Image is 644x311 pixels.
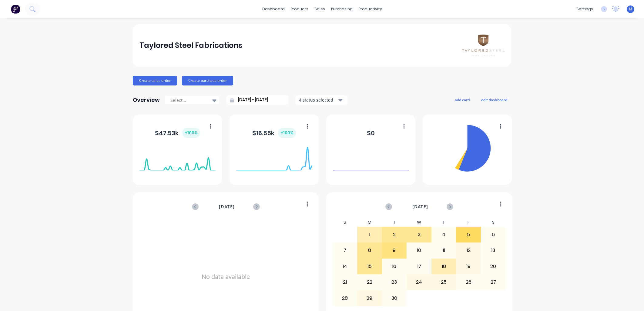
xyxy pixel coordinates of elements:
[133,94,160,106] div: Overview
[367,129,375,138] div: $ 0
[481,275,505,290] div: 27
[219,203,235,210] span: [DATE]
[431,218,456,227] div: T
[456,218,481,227] div: F
[407,275,431,290] div: 24
[481,243,505,258] div: 13
[629,6,632,12] span: M
[382,290,407,306] div: 30
[139,39,242,52] div: Taylored Steel Fabrications
[407,218,431,227] div: W
[357,290,382,306] div: 29
[333,218,357,227] div: S
[432,275,456,290] div: 25
[412,203,428,210] span: [DATE]
[481,227,505,242] div: 6
[456,275,481,290] div: 26
[451,96,474,104] button: add card
[333,275,357,290] div: 21
[573,5,596,14] div: settings
[456,227,481,242] div: 5
[311,5,328,14] div: sales
[382,243,407,258] div: 9
[288,5,311,14] div: products
[11,5,20,14] img: Factory
[462,35,505,56] img: Taylored Steel Fabrications
[481,259,505,274] div: 20
[357,259,382,274] div: 15
[357,275,382,290] div: 22
[155,128,200,138] div: $ 47.53k
[252,128,296,138] div: $ 16.55k
[382,227,407,242] div: 2
[456,243,481,258] div: 12
[357,227,382,242] div: 1
[357,218,382,227] div: M
[357,243,382,258] div: 8
[356,5,385,14] div: productivity
[182,128,200,138] div: + 100 %
[333,259,357,274] div: 14
[456,259,481,274] div: 19
[382,218,407,227] div: T
[432,227,456,242] div: 4
[382,259,407,274] div: 16
[278,128,296,138] div: + 100 %
[333,243,357,258] div: 7
[333,290,357,306] div: 28
[299,97,337,103] div: 4 status selected
[328,5,356,14] div: purchasing
[382,275,407,290] div: 23
[477,96,511,104] button: edit dashboard
[296,95,347,105] button: 4 status selected
[407,259,431,274] div: 17
[259,5,288,14] a: dashboard
[407,243,431,258] div: 10
[407,227,431,242] div: 3
[133,76,177,85] button: Create sales order
[481,218,506,227] div: S
[432,243,456,258] div: 11
[432,259,456,274] div: 18
[182,76,233,85] button: Create purchase order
